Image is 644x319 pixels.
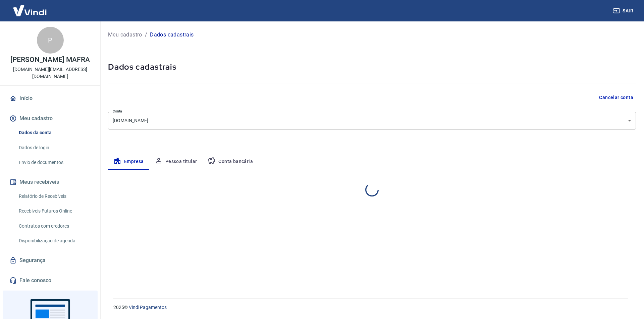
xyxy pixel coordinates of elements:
a: Vindi Pagamentos [129,305,167,310]
button: Empresa [108,154,149,170]
button: Pessoa titular [149,154,203,170]
label: Conta [113,109,122,114]
div: P [37,27,64,54]
a: Envio de documentos [16,156,92,169]
button: Meu cadastro [8,111,92,126]
a: Relatório de Recebíveis [16,189,92,203]
img: Vindi [8,0,52,21]
h5: Dados cadastrais [108,62,636,72]
div: [DOMAIN_NAME] [108,112,636,130]
a: Dados da conta [16,126,92,140]
a: Início [8,91,92,106]
a: Meu cadastro [108,31,142,39]
a: Disponibilização de agenda [16,234,92,248]
p: [DOMAIN_NAME][EMAIL_ADDRESS][DOMAIN_NAME] [5,66,95,80]
button: Conta bancária [202,154,258,170]
a: Segurança [8,253,92,268]
p: / [145,31,147,39]
button: Sair [612,5,636,17]
a: Contratos com credores [16,219,92,233]
a: Fale conosco [8,273,92,288]
a: Recebíveis Futuros Online [16,204,92,218]
button: Meus recebíveis [8,175,92,189]
a: Dados de login [16,141,92,155]
button: Cancelar conta [596,91,636,104]
p: 2025 © [113,304,628,311]
p: [PERSON_NAME] MAFRA [10,56,90,63]
p: Dados cadastrais [150,31,194,39]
